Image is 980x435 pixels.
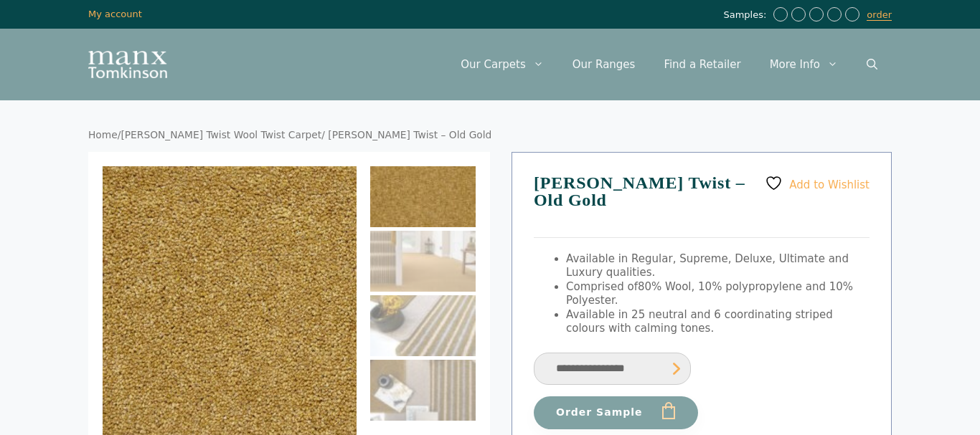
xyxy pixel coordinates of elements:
button: Order Sample [534,396,698,429]
nav: Primary [446,43,892,86]
a: My account [88,9,142,19]
a: Home [88,129,118,140]
a: Our Ranges [558,43,650,86]
a: More Info [755,43,852,86]
h1: [PERSON_NAME] Twist – Old Gold [534,174,870,238]
span: 80% Wool, 10% polypropylene and 10% Polyester. [566,280,853,307]
span: Available in Regular, Supreme, Deluxe, Ultimate and Luxury qualities. [566,252,849,279]
a: Our Carpets [446,43,558,86]
img: Tomkinson Twist - Old Gold [370,166,476,227]
span: Add to Wishlist [789,178,870,191]
a: Find a Retailer [649,43,755,86]
a: [PERSON_NAME] Twist Wool Twist Carpet [121,129,321,140]
img: Tomkinson Twist - Old Gold - Image 4 [370,360,476,421]
span: Comprised of [566,280,638,293]
nav: Breadcrumb [88,129,892,142]
a: Open Search Bar [852,43,892,86]
img: Manx Tomkinson [88,51,167,78]
span: Samples: [723,9,770,21]
a: Add to Wishlist [765,174,870,192]
img: Tomkinson Twist - Old Gold - Image 2 [370,231,476,292]
a: order [867,9,892,21]
img: Tomkinson Twist - Old Gold - Image 3 [370,295,476,356]
span: Available in 25 neutral and 6 coordinating striped colours with calming tones. [566,308,833,335]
